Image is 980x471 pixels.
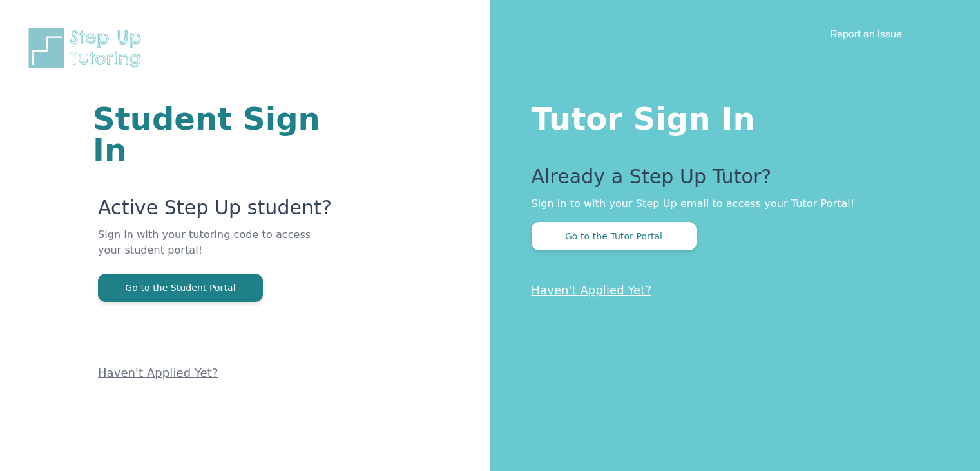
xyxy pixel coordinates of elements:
button: Go to the Student Portal [98,274,263,302]
a: Haven't Applied Yet? [98,366,218,379]
h1: Student Sign In [93,103,336,165]
a: Go to the Student Portal [98,281,263,294]
a: Report an Issue [831,27,902,40]
p: Active Step Up student? [98,196,336,227]
p: Sign in to with your Step Up email to access your Tutor Portal! [532,196,929,212]
a: Haven't Applied Yet? [532,283,652,297]
img: Step Up Tutoring horizontal logo [26,26,149,70]
p: Sign in with your tutoring code to access your student portal! [98,227,336,274]
h1: Tutor Sign In [532,98,929,134]
button: Go to the Tutor Portal [532,222,697,250]
a: Go to the Tutor Portal [532,230,697,242]
p: Already a Step Up Tutor? [532,165,929,196]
